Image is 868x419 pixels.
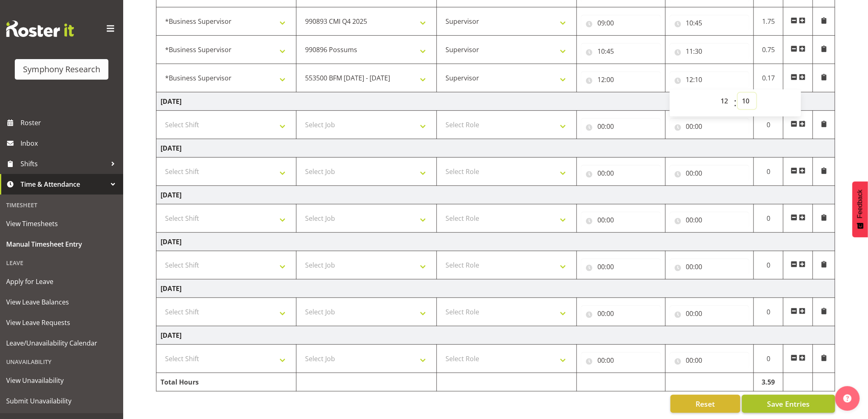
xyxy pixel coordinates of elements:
input: Click to select... [670,305,750,322]
span: Inbox [21,137,119,149]
span: View Timesheets [6,218,117,230]
span: Submit Unavailability [6,395,117,407]
td: [DATE] [156,279,835,298]
input: Click to select... [581,43,661,60]
td: 3.59 [754,373,783,392]
a: View Leave Requests [2,312,121,333]
input: Click to select... [581,71,661,88]
td: [DATE] [156,92,835,111]
td: Total Hours [156,373,296,392]
input: Click to select... [670,71,750,88]
span: Reset [696,398,715,409]
span: : [734,93,737,113]
input: Click to select... [670,165,750,181]
a: View Unavailability [2,370,121,391]
input: Click to select... [581,212,661,228]
span: Feedback [857,190,864,218]
td: 1.75 [754,7,783,36]
a: View Leave Balances [2,292,121,312]
td: 0 [754,298,783,326]
div: Timesheet [2,197,121,213]
div: Unavailability [2,353,121,370]
div: Symphony Research [23,63,100,76]
div: Leave [2,254,121,271]
input: Click to select... [670,15,750,31]
td: 0 [754,345,783,373]
span: Save Entries [767,398,810,409]
a: View Timesheets [2,213,121,234]
td: [DATE] [156,186,835,204]
input: Click to select... [670,259,750,275]
img: Rosterit website logo [6,21,74,37]
span: View Unavailability [6,374,117,387]
input: Click to select... [670,352,750,369]
span: Manual Timesheet Entry [6,238,117,250]
td: 0 [754,204,783,233]
input: Click to select... [670,118,750,135]
td: 0.17 [754,64,783,92]
input: Click to select... [670,212,750,228]
td: 0 [754,158,783,186]
input: Click to select... [581,352,661,369]
span: Leave/Unavailability Calendar [6,337,117,349]
a: Apply for Leave [2,271,121,292]
td: [DATE] [156,233,835,251]
a: Submit Unavailability [2,391,121,411]
td: 0.75 [754,36,783,64]
span: Roster [21,117,119,129]
input: Click to select... [581,118,661,135]
input: Click to select... [581,15,661,31]
span: Shifts [21,158,107,170]
td: [DATE] [156,139,835,158]
input: Click to select... [581,259,661,275]
td: [DATE] [156,326,835,345]
input: Click to select... [670,43,750,60]
button: Reset [671,395,740,413]
button: Save Entries [742,395,835,413]
td: 0 [754,111,783,139]
span: View Leave Balances [6,296,117,308]
img: help-xxl-2.png [843,394,852,403]
input: Click to select... [581,165,661,181]
a: Leave/Unavailability Calendar [2,333,121,353]
span: Time & Attendance [21,178,107,190]
span: View Leave Requests [6,316,117,329]
td: 0 [754,251,783,279]
span: Apply for Leave [6,275,117,288]
a: Manual Timesheet Entry [2,234,121,254]
button: Feedback - Show survey [852,181,868,237]
input: Click to select... [581,305,661,322]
